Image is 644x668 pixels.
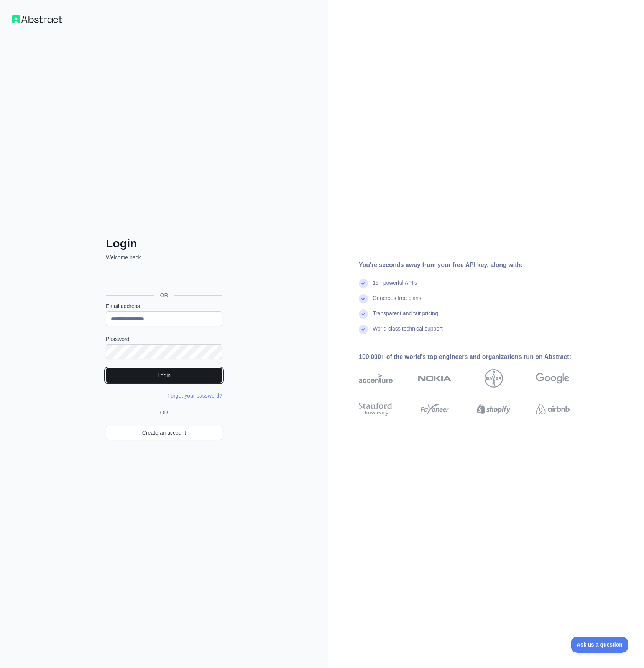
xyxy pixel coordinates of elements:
img: airbnb [536,401,570,417]
img: stanford university [359,401,393,417]
iframe: Knop Inloggen met Google [102,270,225,287]
p: Welcome back [106,254,222,261]
div: 100,000+ of the world's top engineers and organizations run on Abstract: [359,352,594,362]
label: Password [106,335,222,343]
img: check mark [359,309,368,319]
div: World-class technical support [373,325,443,340]
div: Generous free plans [373,294,421,309]
div: You're seconds away from your free API key, along with: [359,260,594,270]
a: Forgot your password? [168,393,222,399]
h2: Login [106,237,222,250]
label: Email address [106,302,222,310]
span: OR [154,291,174,299]
img: check mark [359,294,368,303]
button: Login [106,368,222,383]
span: OR [157,409,171,416]
a: Create an account [106,426,222,440]
img: check mark [359,325,368,334]
img: shopify [477,401,511,417]
img: accenture [359,369,393,388]
img: nokia [418,369,452,388]
img: bayer [485,369,503,388]
img: payoneer [418,401,452,417]
img: google [536,369,570,388]
iframe: Toggle Customer Support [571,637,629,653]
div: 15+ powerful API's [373,279,417,294]
div: Transparent and fair pricing [373,309,438,325]
img: Workflow [12,15,62,23]
img: check mark [359,279,368,288]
